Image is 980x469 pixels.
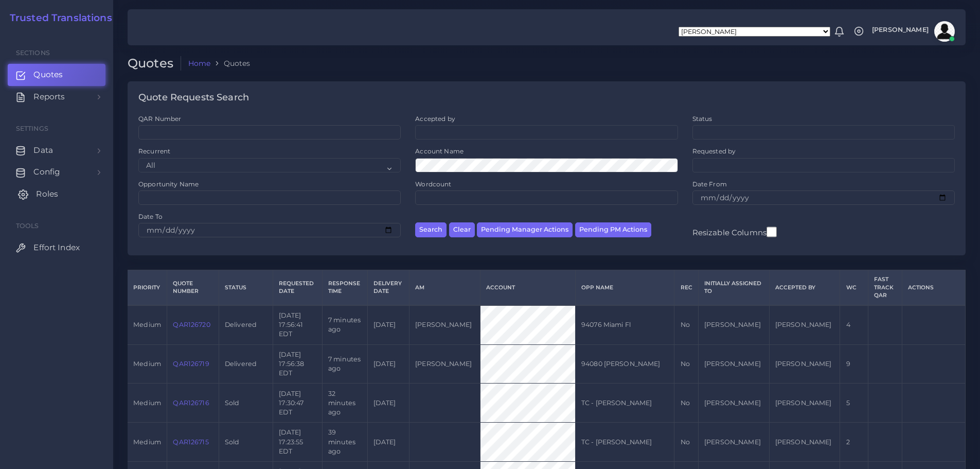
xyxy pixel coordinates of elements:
td: 94080 [PERSON_NAME] [575,344,674,384]
span: Reports [33,91,65,102]
th: Accepted by [769,270,840,305]
a: Effort Index [8,237,105,258]
h2: Quotes [128,56,181,71]
img: avatar [934,21,955,42]
td: 7 minutes ago [322,344,367,384]
td: 9 [840,344,868,384]
td: [PERSON_NAME] [769,423,840,462]
td: 7 minutes ago [322,305,367,344]
th: AM [409,270,480,305]
label: Wordcount [415,180,451,188]
td: Sold [219,423,273,462]
a: QAR126720 [173,321,210,328]
td: 2 [840,423,868,462]
label: Requested by [692,147,736,155]
span: Settings [16,125,48,132]
span: Sections [16,49,50,57]
td: [DATE] [368,305,409,344]
th: Response Time [322,270,367,305]
th: Status [219,270,273,305]
button: Pending PM Actions [575,222,651,237]
span: Effort Index [33,242,80,253]
td: [PERSON_NAME] [769,384,840,423]
span: medium [133,399,161,407]
td: [DATE] [368,384,409,423]
td: TC - [PERSON_NAME] [575,423,674,462]
span: medium [133,360,161,368]
a: Trusted Translations [3,12,112,24]
button: Search [415,222,447,237]
th: WC [840,270,868,305]
td: No [674,305,698,344]
label: Resizable Columns [692,225,777,238]
label: Status [692,114,712,123]
label: Accepted by [415,114,455,123]
td: [PERSON_NAME] [698,344,769,384]
td: [DATE] [368,423,409,462]
a: QAR126719 [173,360,209,368]
h4: Quote Requests Search [138,92,249,103]
a: Data [8,140,105,161]
th: Fast Track QAR [868,270,902,305]
td: [PERSON_NAME] [698,384,769,423]
th: Priority [128,270,167,305]
td: TC - [PERSON_NAME] [575,384,674,423]
a: Config [8,161,105,183]
label: Date From [692,180,727,188]
th: Initially Assigned to [698,270,769,305]
th: Account [480,270,575,305]
td: No [674,344,698,384]
a: Roles [8,183,105,205]
td: Sold [219,384,273,423]
span: Config [33,166,60,178]
td: 94076 Miami Fl [575,305,674,344]
label: Opportunity Name [138,180,199,188]
span: Data [33,145,53,156]
th: Requested Date [273,270,323,305]
td: 4 [840,305,868,344]
td: [DATE] 17:23:55 EDT [273,423,323,462]
td: [DATE] [368,344,409,384]
button: Pending Manager Actions [477,222,573,237]
label: Recurrent [138,147,170,155]
a: QAR126715 [173,438,208,446]
a: Home [188,58,211,68]
button: Clear [449,222,475,237]
td: 39 minutes ago [322,423,367,462]
td: [PERSON_NAME] [769,344,840,384]
th: Quote Number [167,270,219,305]
td: [PERSON_NAME] [698,305,769,344]
td: [PERSON_NAME] [769,305,840,344]
span: medium [133,438,161,446]
th: Actions [902,270,966,305]
td: [DATE] 17:56:38 EDT [273,344,323,384]
label: Date To [138,212,163,221]
td: [DATE] 17:30:47 EDT [273,384,323,423]
span: Roles [36,188,58,200]
label: QAR Number [138,114,181,123]
td: Delivered [219,344,273,384]
span: Tools [16,222,39,230]
td: [PERSON_NAME] [409,305,480,344]
a: Reports [8,86,105,108]
a: Quotes [8,64,105,85]
td: [DATE] 17:56:41 EDT [273,305,323,344]
label: Account Name [415,147,464,155]
td: Delivered [219,305,273,344]
span: medium [133,321,161,328]
td: No [674,384,698,423]
td: [PERSON_NAME] [698,423,769,462]
th: REC [674,270,698,305]
th: Delivery Date [368,270,409,305]
td: [PERSON_NAME] [409,344,480,384]
span: Quotes [33,69,63,80]
span: [PERSON_NAME] [872,27,929,33]
td: No [674,423,698,462]
td: 5 [840,384,868,423]
th: Opp Name [575,270,674,305]
a: [PERSON_NAME]avatar [867,21,958,42]
li: Quotes [210,58,250,68]
input: Resizable Columns [767,225,777,238]
a: QAR126716 [173,399,209,407]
